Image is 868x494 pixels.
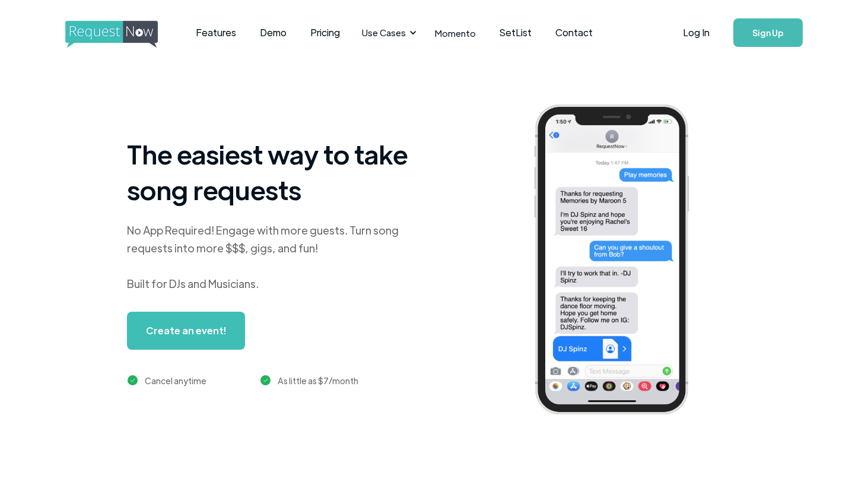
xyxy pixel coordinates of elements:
a: SetList [488,14,543,51]
a: Contact [543,14,605,51]
div: Use Cases [362,26,406,39]
div: Use Cases [355,14,420,51]
a: home [65,21,154,45]
a: Log In [671,12,721,53]
img: requestnow logo [65,21,180,48]
a: Features [184,14,248,51]
img: iphone screenshot [520,96,721,427]
h1: The easiest way to take song requests [127,136,424,207]
div: As little as $7/month [278,373,358,388]
a: Create an event! [127,312,245,350]
img: green checkmark [260,375,271,385]
a: Demo [248,14,298,51]
img: green checkmark [128,375,138,385]
a: Sign Up [733,18,803,47]
div: Cancel anytime [145,373,206,388]
div: No App Required! Engage with more guests. Turn song requests into more $$$, gigs, and fun! Built ... [127,221,424,293]
a: Pricing [298,14,352,51]
a: Momento [423,15,488,50]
